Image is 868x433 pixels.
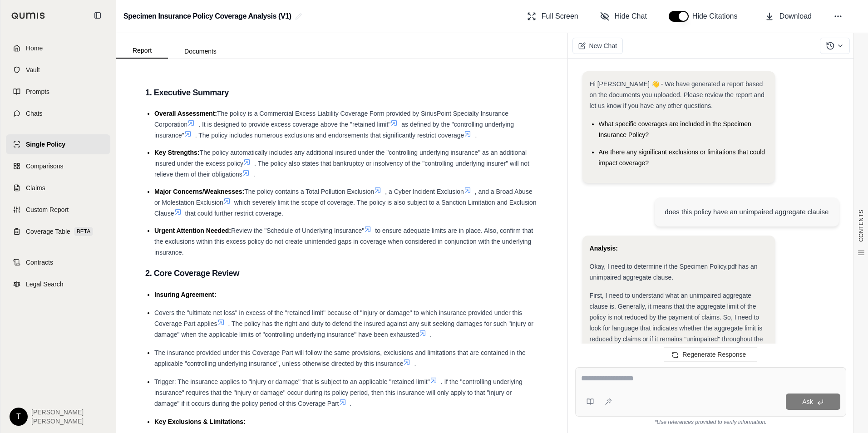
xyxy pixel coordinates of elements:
[198,121,390,128] span: . It is designed to provide excess coverage above the "retained limit"
[786,394,840,410] button: Ask
[692,11,743,22] span: Hide Citations
[6,156,110,176] a: Comparisons
[779,11,812,22] span: Download
[350,400,352,407] span: .
[31,417,84,426] span: [PERSON_NAME]
[154,227,533,256] span: to ensure adequate limits are in place. Also, confirm that the exclusions within this excess poli...
[185,210,283,217] span: that could further restrict coverage.
[154,320,533,338] span: . The policy has the right and duty to defend the insured against any suit seeking damages for su...
[664,347,757,362] button: Regenerate Response
[154,149,200,156] span: Key Strengths:
[615,11,647,22] span: Hide Chat
[195,132,464,139] span: . The policy includes numerous exclusions and endorsements that significantly restrict coverage
[154,188,533,206] span: , and a Broad Abuse or Molestation Exclusion
[761,7,815,25] button: Download
[6,252,110,272] a: Contracts
[6,274,110,294] a: Legal Search
[145,265,538,281] h3: 2. Core Coverage Review
[590,292,763,354] span: First, I need to understand what an unimpaired aggregate clause is. Generally, it means that the ...
[26,183,45,192] span: Claims
[154,378,430,385] span: Trigger: The insurance applies to "injury or damage" that is subject to an applicable "retained l...
[244,188,374,195] span: The policy contains a Total Pollution Exclusion
[154,188,244,195] span: Major Concerns/Weaknesses:
[590,263,758,281] span: Okay, I need to determine if the Specimen Policy.pdf has an unimpaired aggregate clause.
[145,84,538,101] h3: 1. Executive Summary
[26,65,40,74] span: Vault
[154,110,508,128] span: The policy is a Commercial Excess Liability Coverage Form provided by SiriusPoint Specialty Insur...
[90,8,105,23] button: Collapse sidebar
[475,132,477,139] span: .
[154,227,231,234] span: Urgent Attention Needed:
[154,160,529,178] span: . The policy also states that bankruptcy or insolvency of the "controlling underlying insurer" wi...
[6,38,110,58] a: Home
[589,41,617,50] span: New Chat
[154,199,537,217] span: which severely limit the scope of coverage. The policy is also subject to a Sanction Limitation a...
[590,245,618,252] strong: Analysis:
[414,360,416,367] span: .
[6,221,110,241] a: Coverage TableBETA
[385,188,464,195] span: , a Cyber Incident Exclusion
[542,11,578,22] span: Full Screen
[26,205,69,214] span: Custom Report
[665,207,829,217] div: does this policy have an unimpaired aggregate clauise
[599,120,751,138] span: What specific coverages are included in the Specimen Insurance Policy?
[523,7,582,25] button: Full Screen
[74,227,93,236] span: BETA
[26,280,64,289] span: Legal Search
[802,398,813,405] span: Ask
[123,8,291,25] h2: Specimen Insurance Policy Coverage Analysis (V1)
[6,178,110,198] a: Claims
[154,418,246,425] span: Key Exclusions & Limitations:
[6,60,110,80] a: Vault
[26,227,70,236] span: Coverage Table
[6,82,110,102] a: Prompts
[599,148,765,167] span: Are there any significant exclusions or limitations that could impact coverage?
[6,103,110,123] a: Chats
[575,417,846,426] div: *Use references provided to verify information.
[31,408,84,417] span: [PERSON_NAME]
[253,171,255,178] span: .
[26,109,43,118] span: Chats
[154,349,526,367] span: The insurance provided under this Coverage Part will follow the same provisions, exclusions and l...
[858,210,865,242] span: CONTENTS
[154,149,527,167] span: The policy automatically includes any additional insured under the "controlling underlying insura...
[26,258,53,267] span: Contracts
[154,110,217,117] span: Overall Assessment:
[231,227,364,234] span: Review the "Schedule of Underlying Insurance"
[26,44,43,53] span: Home
[11,12,45,19] img: Qumis Logo
[154,291,216,298] span: Insuring Agreement:
[6,200,110,220] a: Custom Report
[26,87,49,96] span: Prompts
[154,378,523,407] span: . If the "controlling underlying insurance" requires that the "injury or damage" occur during its...
[572,38,623,54] button: New Chat
[597,7,651,25] button: Hide Chat
[26,162,63,171] span: Comparisons
[682,351,746,358] span: Regenerate Response
[116,43,168,59] button: Report
[26,140,65,149] span: Single Policy
[168,44,233,59] button: Documents
[590,80,764,109] span: Hi [PERSON_NAME] 👋 - We have generated a report based on the documents you uploaded. Please revie...
[10,408,28,426] div: T
[430,331,432,338] span: .
[154,309,522,327] span: Covers the "ultimate net loss" in excess of the "retained limit" because of "injury or damage" to...
[6,134,110,154] a: Single Policy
